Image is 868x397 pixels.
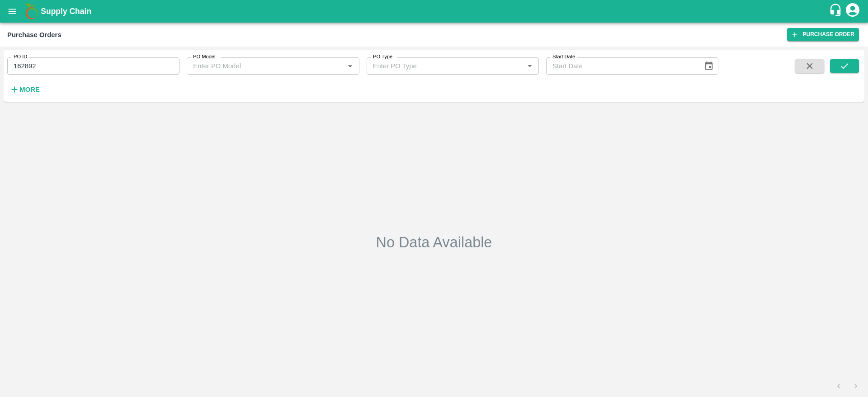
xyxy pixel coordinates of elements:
[546,57,697,75] input: Start Date
[552,53,575,61] label: Start Date
[844,2,861,21] div: account of current user
[41,5,829,18] a: Supply Chain
[373,53,392,61] label: PO Type
[830,379,864,393] nav: pagination navigation
[344,60,356,72] button: Open
[23,2,41,20] img: logo
[829,3,844,19] div: customer-support
[193,53,216,61] label: PO Model
[14,53,27,61] label: PO ID
[7,82,42,97] button: More
[524,60,536,72] button: Open
[7,29,61,41] div: Purchase Orders
[787,28,859,41] a: Purchase Order
[369,60,509,72] input: Enter PO Type
[376,233,492,251] h2: No Data Available
[700,57,717,75] button: Choose date
[41,7,91,16] b: Supply Chain
[7,57,179,75] input: Enter PO ID
[2,1,23,22] button: open drawer
[19,86,40,93] strong: More
[189,60,330,72] input: Enter PO Model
